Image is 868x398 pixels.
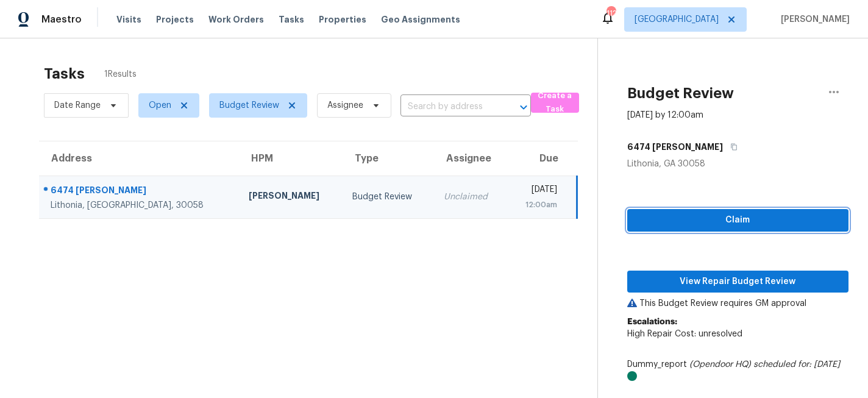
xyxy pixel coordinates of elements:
[208,13,264,26] span: Work Orders
[607,7,615,20] div: 112
[319,13,366,26] span: Properties
[637,213,839,228] span: Claim
[627,158,848,170] div: Lithonia, GA 30058
[51,184,229,199] div: 6474 [PERSON_NAME]
[627,358,848,383] div: Dummy_report
[279,15,304,24] span: Tasks
[343,141,433,176] th: Type
[537,89,573,117] span: Create a Task
[327,99,363,112] span: Assignee
[689,360,751,369] i: (Opendoor HQ)
[400,98,497,116] input: Search by address
[219,99,279,112] span: Budget Review
[723,136,739,158] button: Copy Address
[104,68,137,80] span: 1 Results
[753,360,840,369] i: scheduled for: [DATE]
[51,199,229,211] div: Lithonia, [GEOGRAPHIC_DATA], 30058
[627,141,723,153] h5: 6474 [PERSON_NAME]
[627,318,677,326] b: Escalations:
[516,199,557,211] div: 12:00am
[531,93,579,113] button: Create a Task
[637,274,839,290] span: View Repair Budget Review
[635,13,719,26] span: [GEOGRAPHIC_DATA]
[776,13,850,26] span: [PERSON_NAME]
[627,209,848,232] button: Claim
[41,13,82,26] span: Maestro
[627,330,742,338] span: High Repair Cost: unresolved
[515,99,532,116] button: Open
[627,297,848,310] p: This Budget Review requires GM approval
[54,99,101,112] span: Date Range
[434,141,507,176] th: Assignee
[44,68,85,80] h2: Tasks
[156,13,194,26] span: Projects
[149,99,171,112] span: Open
[507,141,577,176] th: Due
[516,183,557,199] div: [DATE]
[444,191,497,203] div: Unclaimed
[239,141,343,176] th: HPM
[627,271,848,293] button: View Repair Budget Review
[381,13,460,26] span: Geo Assignments
[249,190,333,205] div: [PERSON_NAME]
[352,191,424,203] div: Budget Review
[116,13,141,26] span: Visits
[627,109,703,121] div: [DATE] by 12:00am
[627,87,734,99] h2: Budget Review
[39,141,239,176] th: Address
